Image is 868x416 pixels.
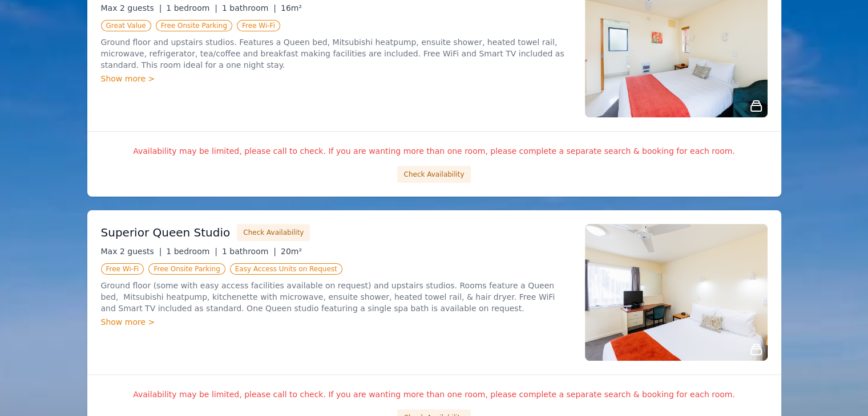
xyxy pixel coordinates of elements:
[222,3,276,13] span: 1 bathroom |
[237,224,310,241] button: Check Availability
[230,263,342,275] span: Easy Access Units on Request
[222,247,276,256] span: 1 bathroom |
[101,20,151,31] span: Great Value
[148,263,225,275] span: Free Onsite Parking
[281,3,302,13] span: 16m²
[156,20,232,31] span: Free Onsite Parking
[237,20,280,31] span: Free Wi-Fi
[166,247,217,256] span: 1 bedroom |
[166,3,217,13] span: 1 bedroom |
[281,247,302,256] span: 20m²
[101,73,571,84] div: Show more >
[101,36,571,71] p: Ground floor and upstairs studios. Features a Queen bed, Mitsubishi heatpump, ensuite shower, hea...
[101,389,768,400] p: Availability may be limited, please call to check. If you are wanting more than one room, please ...
[101,3,162,13] span: Max 2 guests |
[101,316,571,328] div: Show more >
[101,145,768,157] p: Availability may be limited, please call to check. If you are wanting more than one room, please ...
[101,263,144,275] span: Free Wi-Fi
[101,280,571,314] p: Ground floor (some with easy access facilities available on request) and upstairs studios. Rooms ...
[101,247,162,256] span: Max 2 guests |
[101,225,231,240] h3: Superior Queen Studio
[397,166,470,183] button: Check Availability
